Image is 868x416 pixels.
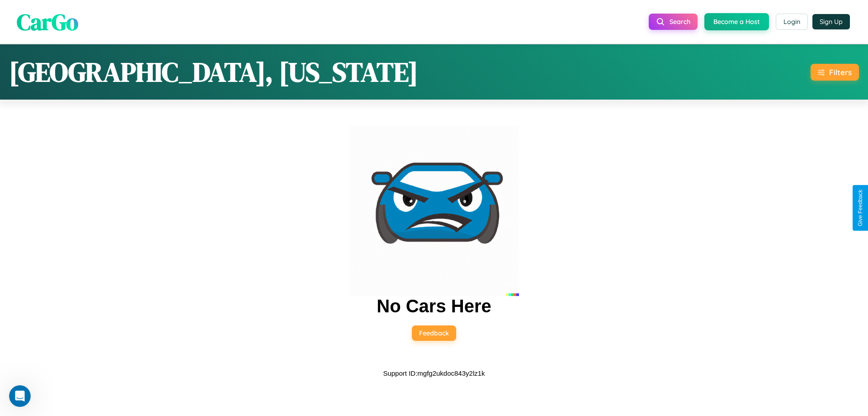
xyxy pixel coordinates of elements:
div: Give Feedback [857,190,863,226]
h1: [GEOGRAPHIC_DATA], [US_STATE] [9,53,418,91]
button: Sign Up [812,14,850,29]
button: Feedback [412,325,456,341]
iframe: Intercom live chat [9,385,31,407]
button: Login [776,14,808,30]
button: Search [649,14,698,30]
img: car [349,126,519,296]
span: CarGo [17,6,78,37]
div: Filters [829,67,852,77]
button: Become a Host [704,13,769,30]
p: Support ID: mgfg2ukdoc843y2lz1k [383,367,485,379]
button: Filters [811,64,859,81]
span: Search [670,18,690,26]
h2: No Cars Here [377,296,491,316]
